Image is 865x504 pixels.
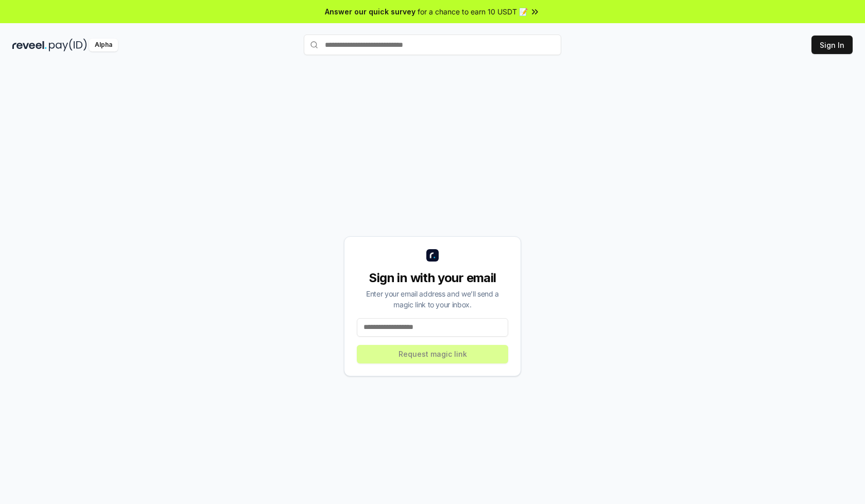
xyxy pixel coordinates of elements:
[325,6,416,17] span: Answer our quick survey
[811,36,853,54] button: Sign In
[357,288,508,310] div: Enter your email address and we’ll send a magic link to your inbox.
[357,270,508,286] div: Sign in with your email
[426,249,439,262] img: logo_small
[49,39,87,51] img: pay_id
[12,39,47,51] img: reveel_dark
[418,6,528,17] span: for a chance to earn 10 USDT 📝
[89,39,118,51] div: Alpha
